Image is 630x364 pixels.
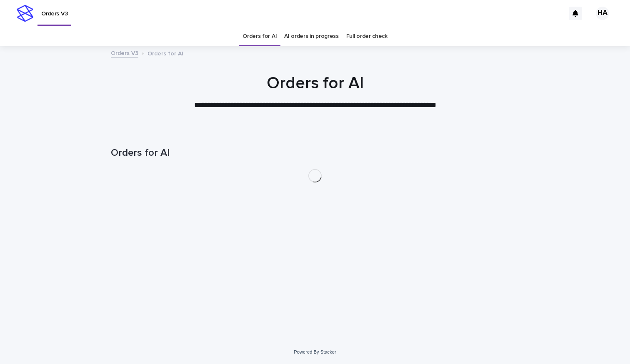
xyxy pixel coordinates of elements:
p: Orders for AI [147,48,183,57]
a: Orders for AI [242,27,277,46]
h1: Orders for AI [111,73,519,93]
img: stacker-logo-s-only.png [17,5,33,22]
a: AI orders in progress [284,27,339,46]
a: Powered By Stacker [294,349,336,354]
div: HA [596,7,609,20]
a: Orders V3 [111,48,138,57]
h1: Orders for AI [111,147,519,159]
a: Full order check [346,27,387,46]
